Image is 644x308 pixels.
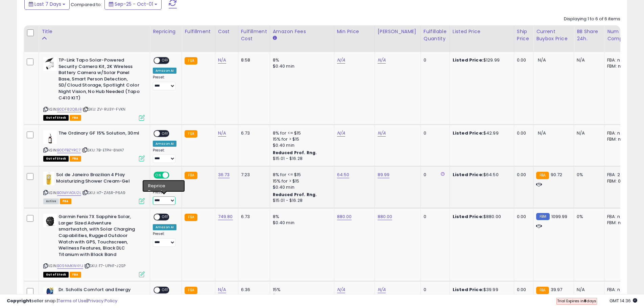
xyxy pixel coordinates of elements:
div: 0.00 [517,214,528,220]
div: 0 [424,130,445,136]
b: Garmin Fenix 7X Sapphire Solar, Larger Sized Adventure smartwatch, with Solar Charging Capabiliti... [58,214,141,259]
b: TP-Link Tapo Solar-Powered Security Camera Kit, 2K Wireless Battery Camera w/Solar Panel Base, Sm... [58,57,141,103]
div: Preset: [153,148,176,163]
div: FBM: n/a [607,63,629,69]
span: 90.72 [551,171,563,178]
div: $39.99 [453,287,509,293]
div: 8% [273,214,329,220]
div: Num of Comp. [607,28,632,42]
div: Amazon Fees [273,28,331,35]
div: Ship Price [517,28,530,42]
div: 8.58 [241,57,265,63]
div: $64.50 [453,172,509,178]
small: Amazon Fees. [273,35,277,41]
div: N/A [577,287,599,293]
span: Sep-25 - Oct-01 [115,1,153,7]
span: | SKU: ZV-RU3Y-FVKN [82,106,125,112]
a: 64.50 [337,171,350,178]
div: Amazon AI [153,68,176,74]
div: 15% [273,287,329,293]
div: Amazon AI [153,182,176,188]
span: | SKU: 7B-ETPH-8MA7 [82,147,124,153]
div: ASIN: [43,57,145,120]
b: The Ordinary GF 15% Solution, 30ml [58,130,141,138]
div: BB Share 24h. [577,28,601,42]
span: FBA [70,156,81,162]
b: Reduced Prof. Rng. [273,192,317,197]
a: B09NMKW4YJ [57,263,83,269]
span: N/A [538,130,546,136]
a: N/A [218,286,226,293]
div: Fulfillment Cost [241,28,267,42]
div: FBM: n/a [607,136,629,142]
div: $0.40 min [273,184,329,190]
div: FBA: n/a [607,57,629,63]
div: Current Buybox Price [536,28,571,42]
div: 15% for > $15 [273,178,329,184]
div: ASIN: [43,130,145,161]
div: $0.40 min [273,220,329,226]
span: All listings that are currently out of stock and unavailable for purchase on Amazon [43,156,69,162]
a: 880.00 [337,213,352,220]
div: Preset: [153,75,176,90]
div: Amazon AI [153,141,176,147]
small: FBA [185,287,197,294]
b: Listed Price: [453,130,483,136]
div: $42.99 [453,130,509,136]
a: N/A [218,130,226,137]
a: 880.00 [378,213,392,220]
div: $0.40 min [273,142,329,148]
div: 0% [577,172,599,178]
div: FBM: 0 [607,178,629,184]
div: 6.36 [241,287,265,293]
div: 6.73 [241,130,265,136]
b: Dr. Scholls Comfort and Energy Extra Support Insoles for Men, 1 Pair, Size 8-14 [58,287,141,307]
span: OFF [160,131,171,136]
span: Compared to: [71,1,102,8]
small: FBA [185,130,197,138]
img: 31N5kgES29L._SL40_.jpg [43,57,57,71]
span: OFF [160,214,171,220]
div: Preset: [153,190,176,205]
div: FBM: n/a [607,220,629,226]
div: FBA: n/a [607,214,629,220]
b: Reduced Prof. Rng. [273,150,317,156]
a: N/A [337,130,345,137]
div: 6.73 [241,214,265,220]
div: 0% [577,214,599,220]
div: Preset: [153,232,176,247]
span: FBA [70,115,81,121]
img: 41DjZKe4ugL._SL40_.jpg [43,214,57,227]
a: N/A [337,286,345,293]
div: $0.40 min [273,63,329,69]
div: FBA: 2 [607,172,629,178]
span: Trial Expires in days [557,298,596,304]
div: Amazon AI [153,224,176,230]
span: 39.97 [551,286,563,293]
strong: Copyright [7,298,31,304]
div: seller snap | | [7,298,117,304]
img: 41bEkWGym0L._SL40_.jpg [43,287,57,300]
span: 1099.99 [551,213,568,220]
span: All listings that are currently out of stock and unavailable for purchase on Amazon [43,115,69,121]
span: OFF [160,287,171,293]
span: | SKU: F7-UPHF-J2SP [84,263,125,268]
div: 15% for > $15 [273,136,329,142]
span: ON [154,172,163,178]
div: 8% [273,57,329,63]
small: FBA [185,57,197,65]
a: N/A [378,130,386,137]
div: 7.23 [241,172,265,178]
div: 0 [424,214,445,220]
div: 0.00 [517,172,528,178]
b: Sol de Janeiro Brazilian 4 Play Moisturizing Shower Cream-Gel [56,172,138,186]
span: FBA [70,272,81,278]
div: 0.00 [517,287,528,293]
small: FBA [536,287,549,294]
div: 8% for <= $15 [273,130,329,136]
img: 21FMiPpjRCL._SL40_.jpg [43,130,57,144]
div: 0 [424,172,445,178]
a: N/A [337,57,345,64]
span: OFF [168,172,179,178]
div: Fulfillment [185,28,212,35]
